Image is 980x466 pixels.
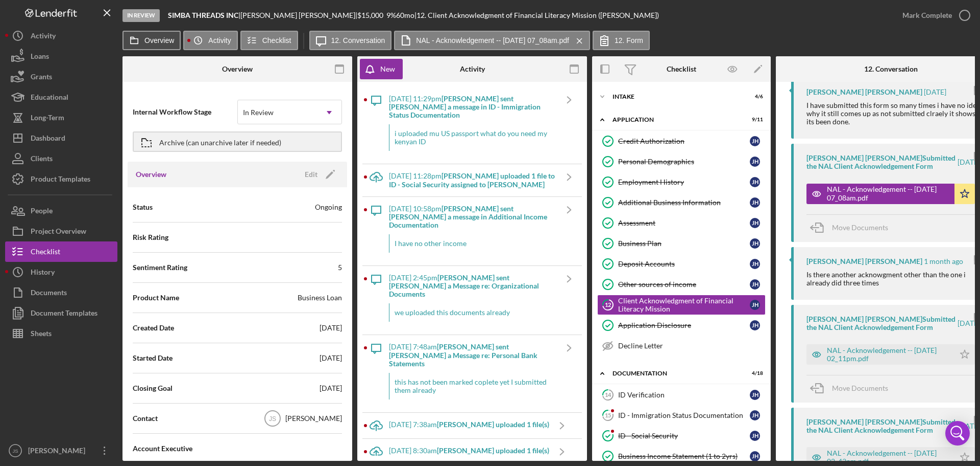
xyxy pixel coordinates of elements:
[618,280,750,289] div: Other sources of income
[389,124,556,151] div: i uploaded mu US passport what do you need my kenyan ID
[285,413,342,424] div: [PERSON_NAME]
[133,293,179,303] span: Product Name
[5,128,117,148] button: Dashboard
[305,167,317,182] div: Edit
[363,164,582,196] a: [DATE] 11:28pm[PERSON_NAME] uploaded 1 file to ID - Social Security assigned to [PERSON_NAME]
[269,415,276,423] text: JS
[389,273,539,298] b: [PERSON_NAME] sent [PERSON_NAME] a Message re: Organizational Documents
[5,169,117,189] button: Product Templates
[605,391,611,398] tspan: 14
[133,413,158,424] span: Contact
[298,293,342,303] div: Business Loan
[144,36,174,45] label: Overview
[262,36,291,45] label: Checklist
[168,11,238,19] b: SIMBA THREADS INC
[320,383,342,393] div: [DATE]
[299,167,339,182] button: Edit
[945,421,970,446] div: Open Intercom Messenger
[597,385,766,405] a: 14ID VerificationJH
[750,218,760,228] div: J H
[618,219,750,227] div: Assessment
[168,11,240,19] div: |
[394,31,590,50] button: NAL - Acknowledgement -- [DATE] 07_08am.pdf
[806,154,956,170] div: [PERSON_NAME] [PERSON_NAME] Submitted the NAL Client Acknowledgement Form
[389,420,549,429] div: [DATE] 7:38am
[605,301,611,308] tspan: 12
[31,66,52,90] div: Grants
[380,59,395,79] div: New
[597,131,766,151] a: Credit AuthorizationJH
[183,31,237,50] button: Activity
[750,431,760,441] div: J H
[597,172,766,192] a: Employment HistoryJH
[31,303,97,326] div: Document Templates
[133,383,173,393] span: Closing Goal
[806,375,898,401] button: Move Documents
[31,323,52,346] div: Sheets
[745,94,763,100] div: 4 / 6
[750,136,760,146] div: J H
[309,31,392,50] button: 12. Conversation
[618,452,750,460] div: Business Income Statement (1 to 2yrs)
[159,132,281,151] div: Archive (can unarchive later if needed)
[315,202,342,212] div: Ongoing
[31,107,64,130] div: Long-Term
[389,172,556,188] div: [DATE] 11:28pm
[618,321,750,329] div: Application Disclosure
[597,315,766,336] a: Application DisclosureJH
[133,131,342,152] button: Archive (can unarchive later if needed)
[5,87,117,107] button: Educational
[618,260,750,268] div: Deposit Accounts
[597,274,766,295] a: Other sources of incomeJH
[133,323,174,333] span: Created Date
[133,202,153,212] span: Status
[958,319,980,327] time: 2025-07-16 18:11
[386,11,396,19] div: 9 %
[5,66,117,87] button: Grants
[618,391,750,399] div: ID Verification
[389,274,556,298] div: [DATE] 2:45pm
[618,158,750,166] div: Personal Demographics
[612,370,738,376] div: Documentation
[389,342,537,367] b: [PERSON_NAME] sent [PERSON_NAME] a Message re: Personal Bank Statements
[5,303,117,323] button: Document Templates
[750,410,760,420] div: J H
[31,169,90,192] div: Product Templates
[389,94,541,119] b: [PERSON_NAME] sent [PERSON_NAME] a message in ID - Immigration Status Documentation
[827,185,949,202] div: NAL - Acknowledgement -- [DATE] 07_08am.pdf
[31,201,53,224] div: People
[5,282,117,303] button: Documents
[460,65,485,73] div: Activity
[338,262,342,273] div: 5
[5,440,117,461] button: JS[PERSON_NAME]
[331,36,385,45] label: 12. Conversation
[437,446,549,455] b: [PERSON_NAME] uploaded 1 file(s)
[31,128,65,151] div: Dashboard
[5,148,117,169] a: Clients
[597,336,766,356] a: Decline Letter
[437,420,549,429] b: [PERSON_NAME] uploaded 1 file(s)
[31,262,55,285] div: History
[745,117,763,123] div: 9 / 11
[958,158,980,166] time: 2025-08-25 11:08
[320,323,342,333] div: [DATE]
[5,107,117,128] button: Long-Term
[750,259,760,269] div: J H
[593,31,650,50] button: 12. Form
[750,238,760,249] div: J H
[31,87,68,110] div: Educational
[389,373,556,400] div: this has not been marked coplete yet I submitted them already
[597,405,766,426] a: 15ID - Immigration Status DocumentationJH
[597,254,766,274] a: Deposit AccountsJH
[864,65,918,73] div: 12. Conversation
[414,11,659,19] div: | 12. Client Acknowledgment of Financial Literacy Mission ([PERSON_NAME])
[612,94,738,100] div: Intake
[618,137,750,145] div: Credit Authorization
[389,343,556,367] div: [DATE] 7:48am
[618,432,750,440] div: ID - Social Security
[389,95,556,119] div: [DATE] 11:29pm
[5,221,117,241] button: Project Overview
